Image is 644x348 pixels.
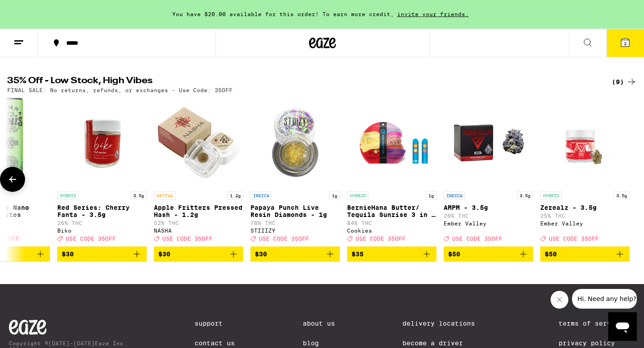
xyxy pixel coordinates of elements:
iframe: Close message [551,291,568,309]
img: Ember Valley - AMPM - 3.5g [444,98,533,187]
button: Add to bag [444,246,533,262]
p: SATIVA [154,191,175,199]
button: Add to bag [154,246,243,262]
a: Open page for Red Series: Cherry Fanta - 3.5g from Biko [57,98,147,246]
span: $30 [158,250,170,258]
span: $35 [352,250,364,258]
div: Ember Valley [444,221,533,226]
p: HYBRID [347,191,369,199]
a: (9) [612,76,637,87]
p: 1.2g [227,191,243,199]
p: 26% THC [444,213,533,219]
span: 2 [624,41,627,46]
a: Support [195,320,235,327]
p: FINAL SALE: No returns, refunds, or exchanges - Use Code: 35OFF [7,87,233,93]
div: STIIIZY [250,228,340,233]
img: NASHA - Apple Fritters Pressed Hash - 1.2g [154,98,243,187]
div: Biko [57,228,147,233]
iframe: Button to launch messaging window [608,312,637,341]
h2: 35% Off - Low Stock, High Vibes [7,76,593,87]
a: Contact Us [195,340,235,347]
a: Open page for Apple Fritters Pressed Hash - 1.2g from NASHA [154,98,243,246]
span: USE CODE 35OFF [162,236,212,242]
button: 2 [606,29,644,57]
span: USE CODE 35OFF [356,236,406,242]
a: Open page for Zerealz - 3.5g from Ember Valley [540,98,630,246]
a: Delivery Locations [402,320,491,327]
a: Terms of Service [559,320,635,327]
button: Add to bag [57,246,147,262]
span: USE CODE 35OFF [549,236,599,242]
button: Add to bag [347,246,436,262]
p: 26% THC [57,220,147,226]
img: Biko - Red Series: Cherry Fanta - 3.5g [57,98,147,187]
button: Add to bag [540,246,630,262]
span: $30 [62,250,74,258]
div: Cookies [347,228,436,233]
p: INDICA [444,191,465,199]
span: USE CODE 35OFF [259,236,309,242]
button: Add to bag [250,246,340,262]
p: BernieHana Butter/ Tequila Sunrise 3 in 1 AIO - 1g [347,204,436,218]
div: Ember Valley [540,221,630,226]
p: 3.5g [517,191,533,199]
span: $30 [255,250,267,258]
p: HYBRID [57,191,79,199]
a: Open page for BernieHana Butter/ Tequila Sunrise 3 in 1 AIO - 1g from Cookies [347,98,436,246]
span: USE CODE 35OFF [66,236,116,242]
p: 84% THC [347,220,436,226]
span: $50 [545,250,557,258]
p: 25% THC [540,213,630,219]
span: You have $20.00 available for this order! To earn more credit, [172,11,394,17]
a: Open page for Papaya Punch Live Resin Diamonds - 1g from STIIIZY [250,98,340,246]
p: Papaya Punch Live Resin Diamonds - 1g [250,204,340,218]
a: About Us [303,320,335,327]
p: 78% THC [250,220,340,226]
span: invite your friends. [394,11,472,17]
p: INDICA [250,191,272,199]
p: 1g [426,191,436,199]
p: 52% THC [154,220,243,226]
a: Become a Driver [402,340,491,347]
img: STIIIZY - Papaya Punch Live Resin Diamonds - 1g [250,98,340,187]
span: USE CODE 35OFF [452,236,502,242]
a: Blog [303,340,335,347]
a: Privacy Policy [559,340,635,347]
iframe: Message from company [572,289,637,309]
p: Apple Fritters Pressed Hash - 1.2g [154,204,243,218]
p: 3.5g [614,191,630,199]
p: 3.5g [131,191,147,199]
p: AMPM - 3.5g [444,204,533,211]
p: Red Series: Cherry Fanta - 3.5g [57,204,147,218]
p: Zerealz - 3.5g [540,204,630,211]
p: 1g [329,191,340,199]
img: Ember Valley - Zerealz - 3.5g [540,98,630,187]
span: $50 [448,250,460,258]
div: NASHA [154,228,243,233]
img: Cookies - BernieHana Butter/ Tequila Sunrise 3 in 1 AIO - 1g [347,98,436,187]
a: Open page for AMPM - 3.5g from Ember Valley [444,98,533,246]
p: HYBRID [540,191,562,199]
